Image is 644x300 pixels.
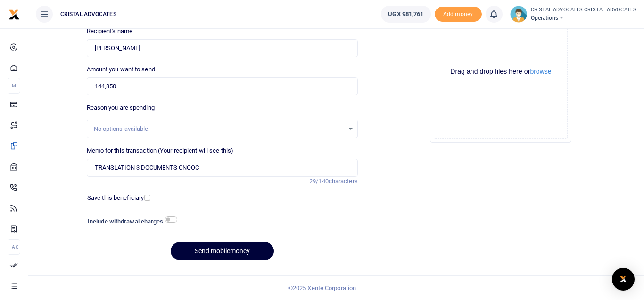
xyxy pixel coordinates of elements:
[531,14,637,22] span: Operations
[57,10,120,18] span: CRISTAL ADVOCATES
[510,6,637,23] a: profile-user CRISTAL ADVOCATES CRISTAL ADVOCATES Operations
[388,9,423,19] span: UGX 981,761
[531,6,637,14] small: CRISTAL ADVOCATES CRISTAL ADVOCATES
[87,146,234,155] label: Memo for this transaction (Your recipient will see this)
[435,7,482,22] li: Toup your wallet
[377,6,434,23] li: Wallet ballance
[87,193,144,203] label: Save this beneficiary
[87,39,358,57] input: Loading name...
[430,1,571,143] div: File Uploader
[435,7,482,22] span: Add money
[381,6,430,23] a: UGX 981,761
[8,239,20,255] li: Ac
[530,68,551,75] button: browse
[510,6,527,23] img: profile-user
[87,26,133,36] label: Recipient's name
[612,268,635,291] div: Open Intercom Messenger
[88,218,173,225] h6: Include withdrawal charges
[8,10,20,17] a: logo-small logo-large logo-large
[87,103,155,112] label: Reason you are spending
[309,178,329,185] span: 29/140
[435,10,482,17] a: Add money
[87,159,358,177] input: Enter extra information
[329,178,358,185] span: characters
[87,77,358,95] input: UGX
[434,67,567,76] div: Drag and drop files here or
[8,78,20,94] li: M
[87,65,155,74] label: Amount you want to send
[171,242,274,260] button: Send mobilemoney
[8,9,20,20] img: logo-small
[94,124,344,134] div: No options available.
